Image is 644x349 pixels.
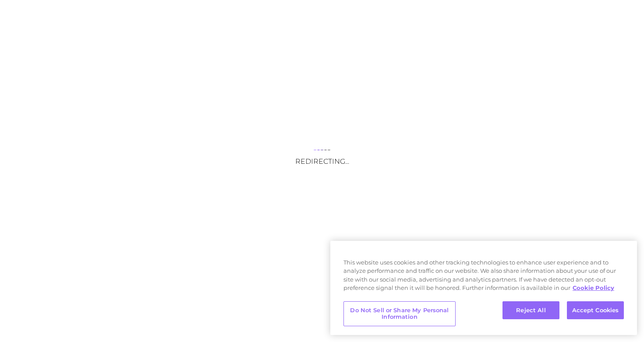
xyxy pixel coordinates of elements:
h3: Redirecting... [234,157,410,166]
button: Do Not Sell or Share My Personal Information, Opens the preference center dialog [343,301,456,326]
button: Close [613,241,633,260]
button: Reject All [502,301,559,320]
button: Accept Cookies [567,301,624,320]
div: This website uses cookies and other tracking technologies to enhance user experience and to analy... [330,258,637,297]
a: More information about your privacy, opens in a new tab [573,284,614,291]
div: Privacy [330,241,637,335]
div: Cookie banner [330,241,637,335]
